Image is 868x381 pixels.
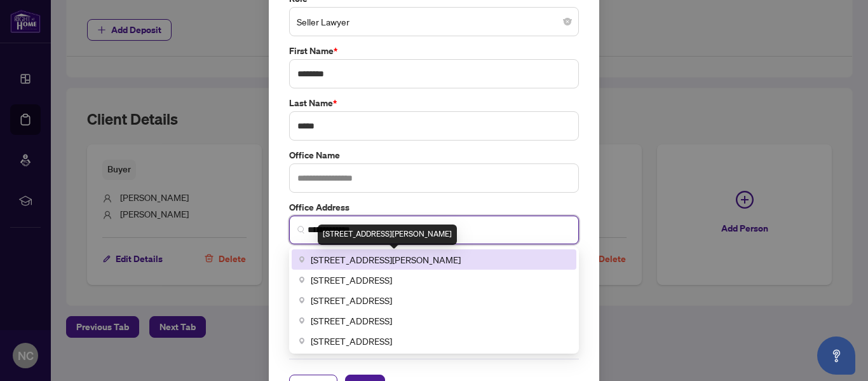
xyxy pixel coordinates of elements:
[311,253,461,267] span: [STREET_ADDRESS][PERSON_NAME]
[311,314,392,328] span: [STREET_ADDRESS]
[564,18,571,25] span: close-circle
[289,148,579,162] label: Office Name
[817,336,855,375] button: Open asap
[297,10,571,34] span: Seller Lawyer
[311,293,392,307] span: [STREET_ADDRESS]
[289,96,579,110] label: Last Name
[318,225,457,245] div: [STREET_ADDRESS][PERSON_NAME]
[311,273,392,287] span: [STREET_ADDRESS]
[289,44,579,58] label: First Name
[297,226,305,233] img: search_icon
[311,334,392,348] span: [STREET_ADDRESS]
[289,200,579,214] label: Office Address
